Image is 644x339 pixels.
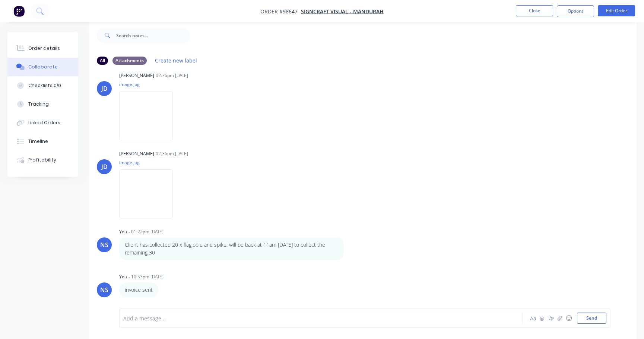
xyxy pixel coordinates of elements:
div: [PERSON_NAME] [119,72,154,79]
a: Signcraft Visual - Mandurah [301,8,384,15]
div: NS [100,285,108,294]
input: Search notes... [116,28,190,43]
div: JD [101,162,108,171]
p: image.jpg [119,81,180,87]
span: Order #98647 - [260,8,301,15]
div: All [97,57,108,65]
div: You [119,228,127,235]
div: Profitability [28,157,56,163]
button: Collaborate [7,58,78,76]
div: 02:36pm [DATE] [156,150,188,157]
img: Factory [13,6,25,17]
div: You [119,274,127,280]
div: Tracking [28,101,49,108]
button: Aa [529,314,537,323]
div: NS [100,240,108,249]
div: - 10:53pm [DATE] [129,274,164,280]
div: [PERSON_NAME] [119,150,154,157]
div: Collaborate [28,64,58,70]
button: Edit Order [598,5,635,16]
button: Checklists 0/0 [7,76,78,95]
p: image.jpg [119,159,180,166]
button: Close [516,5,553,16]
div: Order details [28,45,60,52]
button: Linked Orders [7,113,78,132]
button: @ [537,314,546,323]
button: Options [557,5,594,17]
div: Attachments [112,57,147,65]
div: - 01:22pm [DATE] [129,228,164,235]
button: Tracking [7,95,78,113]
p: Client has collected 20 x flag,pole and spike. will be back at 11am [DATE] to collect the remaini... [125,241,338,256]
button: Create new label [151,55,201,65]
button: Timeline [7,132,78,151]
div: Linked Orders [28,119,60,126]
button: Order details [7,39,78,58]
button: Profitability [7,151,78,169]
button: Send [577,313,606,324]
div: Checklists 0/0 [28,82,61,89]
p: invoice sent [125,286,153,294]
button: ☺ [564,314,573,323]
div: Timeline [28,138,48,145]
div: 02:36pm [DATE] [156,72,188,79]
div: JD [101,84,108,93]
